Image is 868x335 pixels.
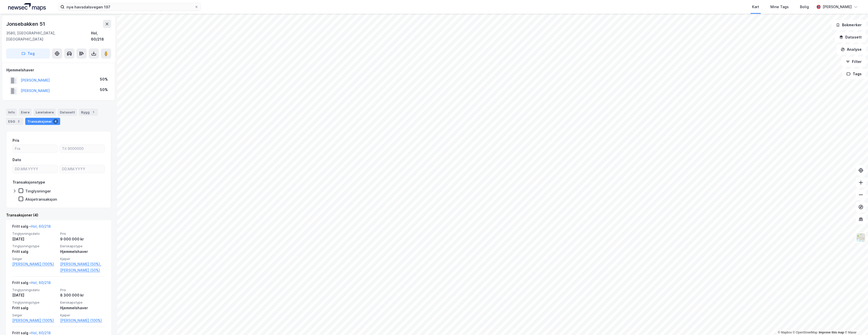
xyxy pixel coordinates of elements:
[60,249,105,255] div: Hjemmelshaver
[79,109,98,116] div: Bygg
[25,197,57,202] div: Aksjetransaksjon
[12,137,19,144] div: Pris
[6,109,17,116] div: Info
[6,118,23,125] div: ESG
[835,32,866,42] button: Datasett
[6,212,111,218] div: Transaksjoner (4)
[34,109,56,116] div: Leietakere
[31,224,51,228] a: Hol, 60/218
[60,317,105,324] a: [PERSON_NAME] (100%)
[12,305,57,311] div: Fritt salg
[12,300,57,305] span: Tinglysningstype
[31,280,51,285] a: Hol, 60/218
[60,300,105,305] span: Eierskapstype
[832,20,866,30] button: Bokmerker
[60,261,105,267] a: [PERSON_NAME] (50%),
[836,44,866,55] button: Analyse
[778,331,792,334] a: Mapbox
[12,244,57,248] span: Tinglysningstype
[6,48,50,59] button: Tag
[13,165,57,173] input: DD.MM.YYYY
[91,110,96,115] div: 1
[12,288,57,292] span: Tinglysningsdato
[19,109,32,116] div: Eiere
[100,87,108,93] div: 50%
[841,57,866,67] button: Filter
[823,4,852,10] div: [PERSON_NAME]
[25,189,51,194] div: Tinglysninger
[60,288,105,292] span: Pris
[60,292,105,298] div: 8 300 000 kr
[856,233,866,242] img: Z
[60,145,104,152] input: Til 9000000
[16,119,21,124] div: 2
[12,292,57,298] div: [DATE]
[60,257,105,261] span: Kjøper
[752,4,759,10] div: Kart
[12,313,57,317] span: Selger
[800,4,809,10] div: Bolig
[31,331,51,335] a: Hol, 60/218
[12,317,57,324] a: [PERSON_NAME] (100%)
[770,4,789,10] div: Mine Tags
[12,261,57,267] a: [PERSON_NAME] (100%)
[842,69,866,79] button: Tags
[58,109,77,116] div: Datasett
[793,331,818,334] a: OpenStreetMap
[12,223,51,231] div: Fritt salg -
[12,257,57,261] span: Selger
[12,157,21,163] div: Dato
[8,3,46,11] img: logo.a4113a55bc3d86da70a041830d287a7e.svg
[6,30,91,42] div: 3580, [GEOGRAPHIC_DATA], [GEOGRAPHIC_DATA]
[12,249,57,255] div: Fritt salg
[60,267,105,273] a: [PERSON_NAME] (50%)
[60,313,105,317] span: Kjøper
[60,231,105,236] span: Pris
[6,67,111,73] div: Hjemmelshaver
[100,76,108,82] div: 50%
[13,145,57,152] input: Fra
[60,244,105,248] span: Eierskapstype
[64,3,194,11] input: Søk på adresse, matrikkel, gårdeiere, leietakere eller personer
[843,311,868,335] iframe: Chat Widget
[12,236,57,242] div: [DATE]
[60,236,105,242] div: 9 000 000 kr
[12,179,45,185] div: Transaksjonstype
[12,280,51,288] div: Fritt salg -
[60,305,105,311] div: Hjemmelshaver
[91,30,111,42] div: Hol, 60/218
[53,119,58,124] div: 4
[12,231,57,236] span: Tinglysningsdato
[25,118,60,125] div: Transaksjoner
[6,20,46,28] div: Jonsebakken 51
[819,331,844,334] a: Improve this map
[60,165,104,173] input: DD.MM.YYYY
[843,311,868,335] div: Kontrollprogram for chat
